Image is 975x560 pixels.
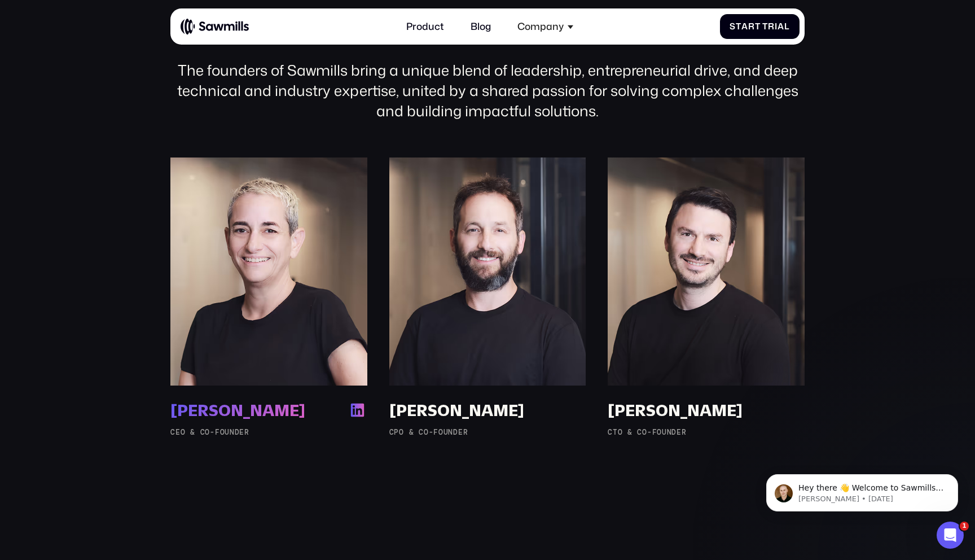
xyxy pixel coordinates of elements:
[755,21,761,32] span: t
[608,158,804,436] a: [PERSON_NAME]CTO & Co-Founder
[463,14,498,40] a: Blog
[170,60,804,121] div: The founders of Sawmills bring a unique blend of leadership, entrepreneurial drive, and deep tech...
[510,14,581,40] div: Company
[749,450,975,530] iframe: Intercom notifications message
[720,14,800,39] a: StartTrial
[730,21,736,32] span: S
[399,14,451,40] a: Product
[960,522,969,531] span: 1
[937,522,964,549] iframe: Intercom live chat
[741,21,748,32] span: a
[170,428,367,437] div: CEO & Co-Founder
[266,6,709,45] h2: Meet the Sawmills team
[736,21,741,32] span: t
[748,21,755,32] span: r
[775,21,778,32] span: i
[170,158,367,436] a: [PERSON_NAME]CEO & Co-Founder
[778,21,784,32] span: a
[762,21,768,32] span: T
[608,428,804,437] div: CTO & Co-Founder
[768,21,775,32] span: r
[389,158,586,436] a: [PERSON_NAME]CPO & Co-Founder
[389,428,586,437] div: CPO & Co-Founder
[517,21,564,33] div: Company
[784,21,790,32] span: l
[170,400,305,421] div: [PERSON_NAME]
